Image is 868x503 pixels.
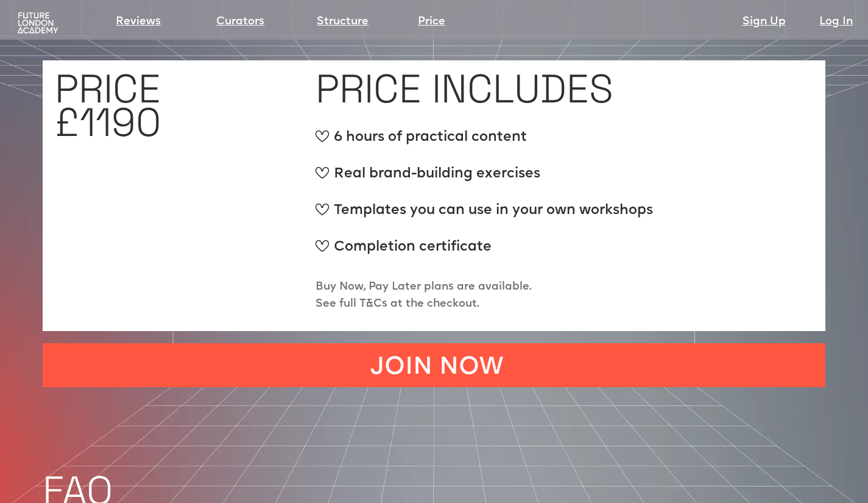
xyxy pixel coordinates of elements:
h1: PRICE £1190 [55,72,161,139]
a: Log In [819,13,853,30]
h1: PRICE INCLUDES [316,72,613,105]
div: Real brand-building exercises [316,164,653,194]
div: Completion certificate [316,237,653,268]
a: Curators [216,13,264,30]
a: Price [418,13,445,30]
div: Templates you can use in your own workshops [316,201,653,231]
p: Buy Now, Pay Later plans are available. See full T&Cs at the checkout. [316,279,532,313]
div: 6 hours of practical content [316,127,653,158]
a: JOIN NOW [43,343,825,387]
a: Structure [317,13,369,30]
a: Sign Up [743,13,786,30]
a: Reviews [116,13,161,30]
